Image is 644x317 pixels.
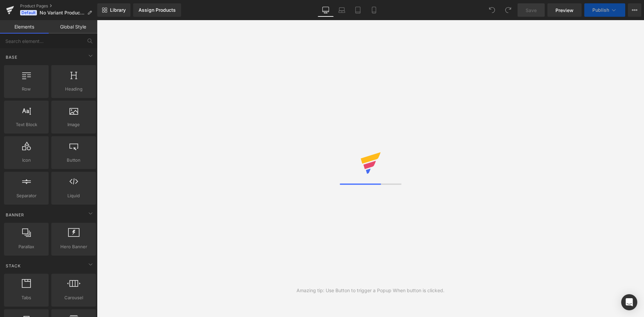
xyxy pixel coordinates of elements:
span: Carousel [53,294,94,301]
span: Banner [5,212,25,218]
span: Text Block [6,121,47,128]
a: Global Style [49,20,97,34]
span: Image [53,121,94,128]
a: Desktop [318,3,334,17]
button: More [628,3,641,17]
div: Amazing tip: Use Button to trigger a Popup When button is clicked. [297,287,444,294]
span: Button [53,157,94,164]
span: Hero Banner [53,243,94,250]
span: Default [20,10,37,15]
span: Separator [6,192,47,199]
span: Library [110,7,126,13]
span: Parallax [6,243,47,250]
a: New Library [97,3,130,17]
span: Stack [5,263,21,269]
span: Publish [592,7,609,13]
span: Row [6,86,47,93]
a: Preview [547,3,582,17]
button: Publish [584,3,625,17]
span: Icon [6,157,47,164]
span: No Variant Product Page - Standard [40,10,85,15]
span: Liquid [53,192,94,199]
a: Mobile [366,3,382,17]
button: Undo [485,3,499,17]
div: Assign Products [139,7,176,13]
a: Laptop [334,3,350,17]
span: Heading [53,86,94,93]
button: Redo [501,3,515,17]
span: Preview [555,7,574,14]
span: Base [5,54,18,60]
a: Tablet [350,3,366,17]
span: Tabs [6,294,47,301]
span: Save [526,7,537,14]
div: Open Intercom Messenger [621,294,637,310]
a: Product Pages [20,3,97,9]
